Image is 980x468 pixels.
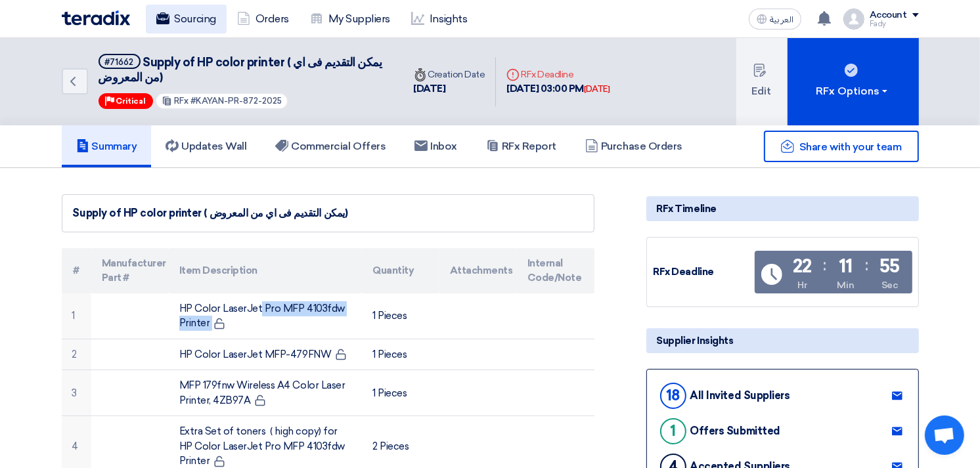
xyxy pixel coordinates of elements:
[261,125,400,167] a: Commercial Offers
[169,339,362,370] td: HP Color LaserJet MFP-479FNW
[646,196,919,221] div: RFx Timeline
[793,257,812,276] div: 22
[91,248,169,293] th: Manufacturer Part #
[690,389,790,402] div: All Invited Suppliers
[169,293,362,339] td: HP Color LaserJet Pro MFP 4103fdw Printer
[401,5,478,33] a: Insights
[116,96,146,106] span: Critical
[654,265,752,280] div: RFx Deadline
[517,248,594,293] th: Internal Code/Note
[880,257,900,276] div: 55
[770,15,793,24] span: العربية
[585,140,682,153] h5: Purchase Orders
[62,125,152,167] a: Summary
[865,253,868,277] div: :
[571,125,697,167] a: Purchase Orders
[690,425,780,437] div: Offers Submitted
[870,10,907,21] div: Account
[73,205,583,221] div: Supply of HP color printer ( يمكن التقديم فى اي من المعروض)
[169,370,362,416] td: MFP 179fnw Wireless A4 Color Laser Printer, 4ZB97A
[506,81,610,96] div: [DATE] 03:00 PM
[839,257,853,276] div: 11
[660,418,686,444] div: 1
[362,293,439,339] td: 1 Pieces
[414,68,485,81] div: Creation Date
[870,20,919,28] div: Fady
[166,140,246,153] h5: Updates Wall
[62,11,130,26] img: Teradix logo
[174,96,189,106] span: RFx
[660,383,686,409] div: 18
[816,83,890,99] div: RFx Options
[362,370,439,416] td: 1 Pieces
[736,38,788,125] button: Edit
[414,140,457,153] h5: Inbox
[62,339,91,370] td: 2
[99,55,382,85] span: Supply of HP color printer ( يمكن التقديم فى اي من المعروض)
[362,339,439,370] td: 1 Pieces
[486,140,556,153] h5: RFx Report
[798,278,807,292] div: Hr
[788,38,919,125] button: RFx Options
[843,9,864,30] img: profile_test.png
[472,125,571,167] a: RFx Report
[300,5,401,33] a: My Suppliers
[76,140,137,153] h5: Summary
[105,58,134,66] div: #71662
[190,96,282,106] span: #KAYAN-PR-872-2025
[925,415,964,455] div: Open chat
[62,293,91,339] td: 1
[227,5,300,33] a: Orders
[439,248,517,293] th: Attachments
[400,125,472,167] a: Inbox
[799,140,901,153] span: Share with your team
[362,248,439,293] th: Quantity
[837,278,855,292] div: Min
[62,370,91,416] td: 3
[275,140,386,153] h5: Commercial Offers
[584,83,610,96] div: [DATE]
[146,5,227,33] a: Sourcing
[414,81,485,96] div: [DATE]
[881,278,898,292] div: Sec
[169,248,362,293] th: Item Description
[151,125,261,167] a: Updates Wall
[99,54,388,86] h5: Supply of HP color printer ( يمكن التقديم فى اي من المعروض)
[749,9,801,30] button: العربية
[506,68,610,81] div: RFx Deadline
[823,253,826,277] div: :
[646,328,919,353] div: Supplier Insights
[62,248,91,293] th: #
